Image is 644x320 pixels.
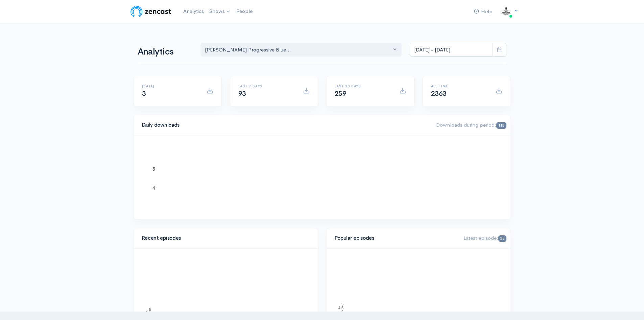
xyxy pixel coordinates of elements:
[335,235,456,241] h4: Popular episodes
[499,5,513,18] img: ...
[142,122,428,128] h4: Daily downloads
[145,310,150,314] text: 4.5
[335,84,391,88] h6: Last 30 days
[142,84,198,88] h6: [DATE]
[138,47,192,57] h1: Analytics
[142,235,306,241] h4: Recent episodes
[471,4,495,19] a: Help
[152,166,155,171] text: 5
[148,307,150,312] text: 5
[431,89,447,98] span: 2363
[431,84,487,88] h6: All time
[152,185,155,190] text: 4
[234,4,255,19] a: People
[238,84,295,88] h6: Last 7 days
[410,43,493,57] input: analytics date range selector
[142,89,146,98] span: 3
[496,122,506,129] span: 113
[207,4,234,19] a: Shows
[181,4,207,19] a: Analytics
[341,302,343,306] text: 5
[335,89,347,98] span: 259
[129,5,172,18] img: ZenCast Logo
[200,43,402,57] button: T Shaw's Progressive Blue...
[621,297,637,313] iframe: gist-messenger-bubble-iframe
[463,235,506,241] span: Latest episode:
[205,46,391,54] div: [PERSON_NAME] Progressive Blue...
[338,305,343,310] text: 4.5
[436,122,506,128] span: Downloads during period:
[498,235,506,242] span: 38
[238,89,246,98] span: 93
[142,144,502,211] svg: A chart.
